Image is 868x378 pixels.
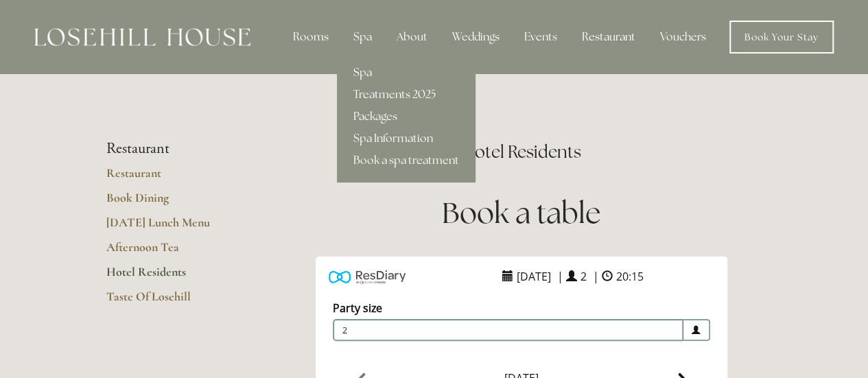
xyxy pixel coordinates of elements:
[386,23,438,51] div: About
[281,140,762,164] h2: Hotel Residents
[337,106,476,128] a: Packages
[281,193,762,233] h1: Book a table
[333,300,382,316] label: Party size
[106,289,237,314] a: Taste Of Losehill
[106,215,237,239] a: [DATE] Lunch Menu
[329,267,406,287] img: Powered by ResDiary
[106,239,237,264] a: Afternoon Tea
[337,128,476,150] a: Spa Information
[34,28,250,46] img: Losehill House
[337,84,476,106] a: Treatments 2025
[513,265,554,287] span: [DATE]
[441,23,511,51] div: Weddings
[337,150,476,172] a: Book a spa treatment
[106,165,237,190] a: Restaurant
[342,23,383,51] div: Spa
[649,23,717,51] a: Vouchers
[106,264,237,289] a: Hotel Residents
[106,140,237,158] li: Restaurant
[282,23,340,51] div: Rooms
[729,21,834,54] a: Book Your Stay
[557,269,563,284] span: |
[513,23,568,51] div: Events
[577,265,590,287] span: 2
[593,269,599,284] span: |
[333,319,683,341] span: 2
[106,190,237,215] a: Book Dining
[337,62,476,84] a: Spa
[571,23,646,51] div: Restaurant
[613,265,647,287] span: 20:15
